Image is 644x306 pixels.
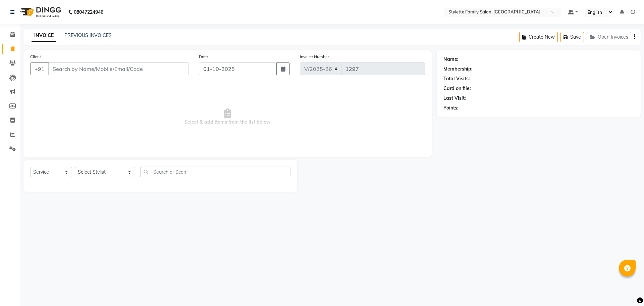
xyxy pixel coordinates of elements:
div: Last Visit: [443,95,466,102]
div: Card on file: [443,85,471,92]
input: Search or Scan [140,167,290,177]
a: INVOICE [32,30,56,42]
iframe: chat widget [616,279,637,299]
label: Client [30,54,41,60]
img: logo [17,3,63,21]
button: Create New [519,32,558,42]
input: Search by Name/Mobile/Email/Code [48,62,189,75]
span: Select & add items from the list below [30,83,425,150]
button: Open Invoices [587,32,631,42]
div: Name: [443,56,459,63]
div: Membership: [443,65,473,73]
b: 08047224946 [74,3,103,21]
label: Date [199,54,208,60]
label: Invoice Number [300,54,329,60]
a: PREVIOUS INVOICES [64,32,112,38]
button: +91 [30,62,49,75]
button: Save [560,32,584,42]
div: Total Visits: [443,75,470,82]
div: Points: [443,104,459,112]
